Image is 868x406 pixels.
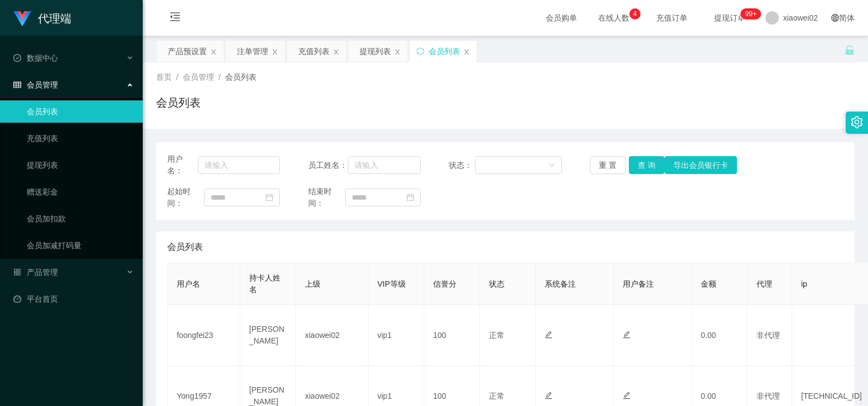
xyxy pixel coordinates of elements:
[296,305,368,366] td: xiaowei02
[394,49,401,55] i: 图标: close
[27,181,134,203] a: 赠送彩金
[424,305,480,366] td: 100
[156,94,201,111] h1: 会员列表
[13,11,31,27] img: logo.9652507e.png
[27,100,134,123] a: 会员列表
[219,72,221,81] span: /
[633,8,637,20] p: 4
[757,391,780,400] span: 非代理
[225,72,256,81] span: 会员列表
[308,159,348,171] span: 员工姓名：
[665,156,737,174] button: 导出会员银行卡
[489,331,505,340] span: 正常
[545,331,552,339] i: 图标: edit
[757,279,772,288] span: 代理
[593,14,635,22] span: 在线人数
[27,127,134,149] a: 充值列表
[489,279,505,288] span: 状态
[429,41,460,62] div: 会员列表
[13,81,21,89] i: 图标: table
[13,80,58,89] span: 会员管理
[629,8,641,20] sup: 4
[240,305,296,366] td: [PERSON_NAME]
[237,41,268,62] div: 注单管理
[13,13,71,22] a: 代理端
[198,156,280,174] input: 请输入
[38,1,71,36] h1: 代理端
[305,279,321,288] span: 上级
[692,305,748,366] td: 0.00
[167,186,204,209] span: 起始时间：
[271,49,278,55] i: 图标: close
[801,279,807,288] span: ip
[298,41,329,62] div: 充值列表
[360,41,391,62] div: 提现列表
[13,288,134,310] a: 图标: dashboard平台首页
[433,279,457,288] span: 信誉分
[167,153,198,177] span: 用户名：
[168,305,240,366] td: foongfei23
[183,72,214,81] span: 会员管理
[308,186,345,209] span: 结束时间：
[13,268,58,277] span: 产品管理
[27,234,134,257] a: 会员加减打码量
[265,194,273,201] i: 图标: calendar
[156,72,172,81] span: 首页
[845,45,855,55] i: 图标: unlock
[13,268,21,276] i: 图标: appstore-o
[709,14,751,22] span: 提现订单
[249,273,280,294] span: 持卡人姓名
[741,8,761,20] sup: 1206
[168,41,207,62] div: 产品预设置
[851,116,863,128] i: 图标: setting
[156,1,194,36] i: 图标: menu-fold
[623,279,654,288] span: 用户备注
[463,49,470,55] i: 图标: close
[27,154,134,176] a: 提现列表
[449,159,474,171] span: 状态：
[701,279,716,288] span: 金额
[549,162,555,170] i: 图标: down
[590,156,625,174] button: 重 置
[416,47,424,55] i: 图标: sync
[623,391,631,399] i: 图标: edit
[167,240,203,254] span: 会员列表
[13,54,58,62] span: 数据中心
[176,72,178,81] span: /
[623,331,631,339] i: 图标: edit
[377,279,406,288] span: VIP等级
[368,305,424,366] td: vip1
[831,14,839,22] i: 图标: global
[333,49,340,55] i: 图标: close
[406,194,414,201] i: 图标: calendar
[757,331,780,340] span: 非代理
[210,49,217,55] i: 图标: close
[177,279,200,288] span: 用户名
[545,279,576,288] span: 系统备注
[13,54,21,62] i: 图标: check-circle-o
[348,156,420,174] input: 请输入
[629,156,665,174] button: 查 询
[651,14,693,22] span: 充值订单
[27,207,134,230] a: 会员加扣款
[545,391,552,399] i: 图标: edit
[489,391,505,400] span: 正常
